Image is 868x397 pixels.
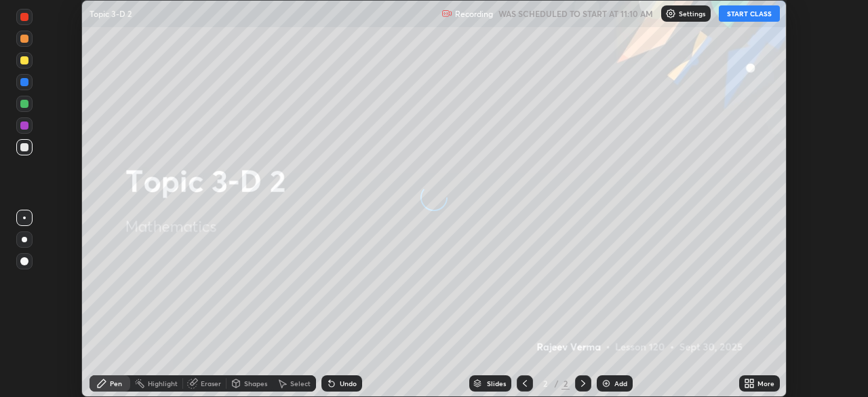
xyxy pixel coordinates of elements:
div: / [555,379,559,387]
img: recording.375f2c34.svg [441,8,452,19]
div: Shapes [244,380,267,387]
p: Recording [455,9,493,19]
div: More [757,380,774,387]
img: class-settings-icons [665,8,676,19]
p: Settings [679,10,705,17]
div: Pen [110,380,122,387]
img: add-slide-button [601,378,612,389]
div: Eraser [201,380,221,387]
button: START CLASS [719,5,780,22]
div: 2 [538,379,552,387]
div: Add [614,380,627,387]
h5: WAS SCHEDULED TO START AT 11:10 AM [498,7,653,20]
div: 2 [561,377,570,390]
div: Select [290,380,311,387]
div: Highlight [148,380,178,387]
div: Undo [340,380,357,387]
div: Slides [487,380,506,387]
p: Topic 3-D 2 [90,8,132,19]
